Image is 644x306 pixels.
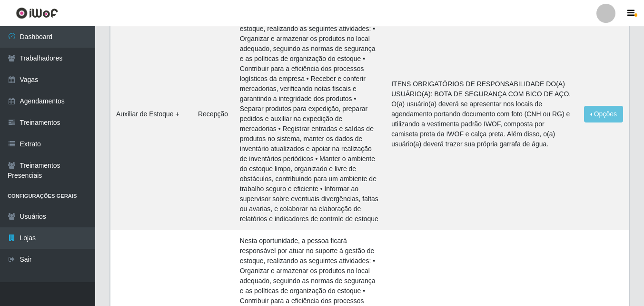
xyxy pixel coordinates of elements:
[584,106,623,122] button: Opções
[16,7,58,19] img: CoreUI Logo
